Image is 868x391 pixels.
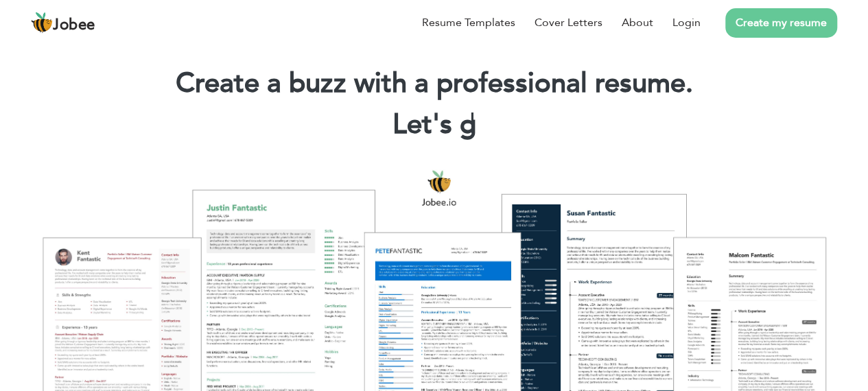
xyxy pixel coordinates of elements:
h1: Create a buzz with a professional resume. [21,66,847,102]
h2: Let's [21,107,847,143]
a: Login [672,14,701,31]
span: g [460,106,476,143]
a: About [622,14,653,31]
span: | [469,106,476,143]
img: jobee.io [31,12,53,34]
a: Cover Letters [535,14,602,31]
span: Jobee [53,18,95,33]
a: Create my resume [725,8,837,38]
a: Jobee [31,12,95,34]
a: Resume Templates [422,14,515,31]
